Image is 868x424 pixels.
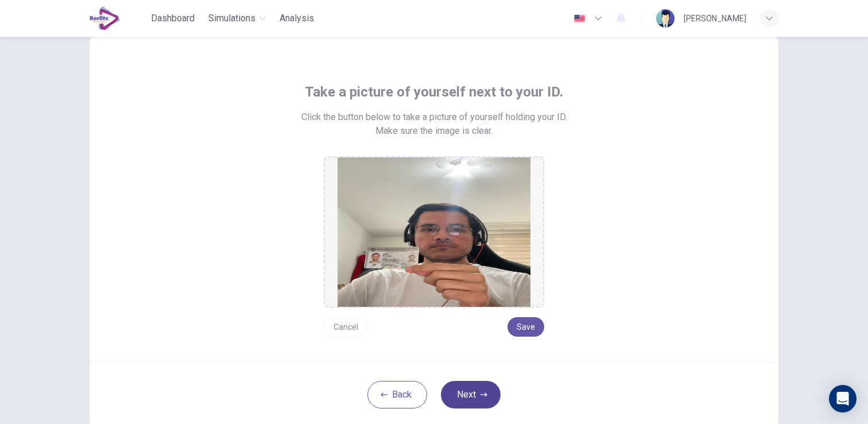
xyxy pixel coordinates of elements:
div: Open Intercom Messenger [829,385,857,413]
span: Simulations [208,11,255,25]
img: Profile picture [656,9,675,28]
button: Cancel [324,317,368,337]
button: Analysis [275,8,319,29]
span: Take a picture of yourself next to your ID. [305,83,563,101]
img: EduSynch logo [90,7,120,30]
span: Click the button below to take a picture of yourself holding your ID. [301,110,567,124]
button: Simulations [204,8,270,29]
a: EduSynch logo [90,7,146,30]
span: Dashboard [151,11,195,25]
div: [PERSON_NAME] [684,11,746,25]
img: en [572,14,587,23]
span: Make sure the image is clear. [375,124,493,138]
button: Save [507,317,544,337]
button: Back [367,381,427,408]
img: preview screemshot [338,157,530,307]
button: Next [441,381,501,408]
span: Analysis [280,11,314,25]
button: Dashboard [146,8,199,29]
